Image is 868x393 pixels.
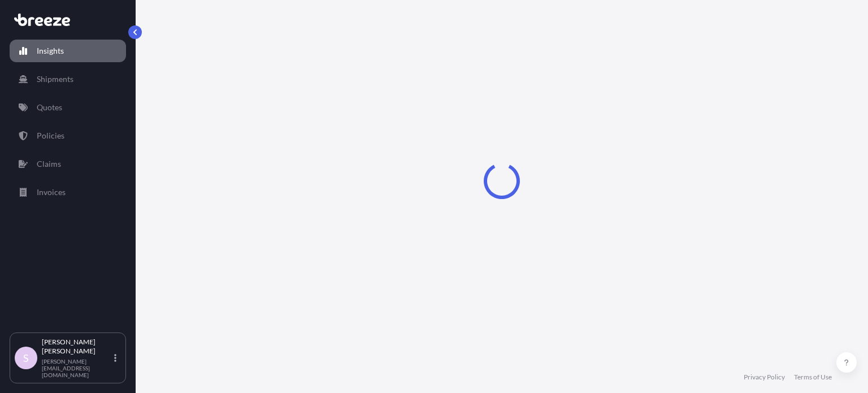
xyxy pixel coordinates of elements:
[42,358,112,378] p: [PERSON_NAME][EMAIL_ADDRESS][DOMAIN_NAME]
[10,124,126,147] a: Policies
[10,96,126,119] a: Quotes
[37,102,62,113] p: Quotes
[42,338,112,356] p: [PERSON_NAME] [PERSON_NAME]
[794,373,832,382] a: Terms of Use
[37,45,64,57] p: Insights
[37,130,64,141] p: Policies
[744,373,785,382] a: Privacy Policy
[37,74,73,85] p: Shipments
[37,187,66,198] p: Invoices
[23,352,29,364] span: S
[37,158,61,170] p: Claims
[10,40,126,62] a: Insights
[10,153,126,175] a: Claims
[10,68,126,90] a: Shipments
[10,181,126,204] a: Invoices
